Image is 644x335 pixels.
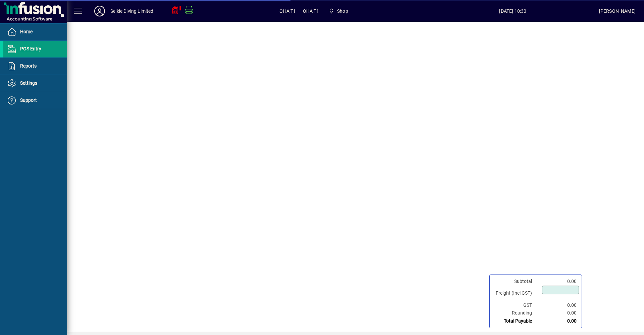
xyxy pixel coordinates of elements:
[539,309,579,317] td: 0.00
[20,80,37,86] span: Settings
[20,97,37,103] span: Support
[89,5,110,17] button: Profile
[539,317,579,325] td: 0.00
[492,317,539,325] td: Total Payable
[20,29,33,34] span: Home
[599,6,636,16] div: [PERSON_NAME]
[492,278,539,285] td: Subtotal
[539,278,579,285] td: 0.00
[3,92,67,109] a: Support
[279,6,296,16] span: OHA T1
[492,309,539,317] td: Rounding
[20,63,37,69] span: Reports
[492,285,539,301] td: Freight (Incl GST)
[3,75,67,92] a: Settings
[110,6,154,16] div: Selkie Diving Limited
[3,24,67,40] a: Home
[3,58,67,75] a: Reports
[326,5,351,17] span: Shop
[492,301,539,309] td: GST
[303,6,319,16] span: OHA T1
[539,301,579,309] td: 0.00
[337,6,348,16] span: Shop
[20,46,41,51] span: POS Entry
[427,6,599,16] span: [DATE] 10:30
